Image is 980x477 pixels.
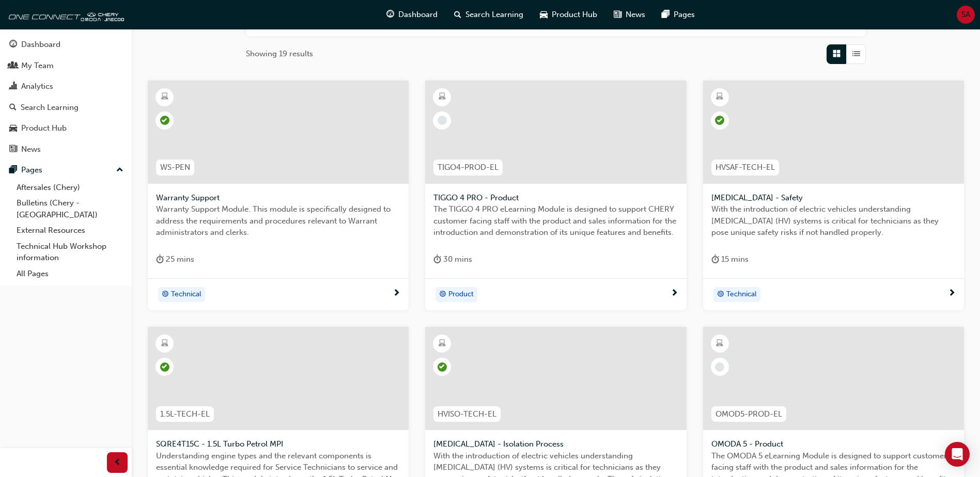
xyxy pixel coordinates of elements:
[4,35,128,54] a: Dashboard
[5,4,124,25] img: oneconnect
[9,166,17,175] span: pages-icon
[171,289,201,300] span: Technical
[552,9,597,21] span: Product Hub
[532,4,605,25] a: car-iconProduct Hub
[4,161,128,180] button: Pages
[433,203,678,239] span: The TIGGO 4 PRO eLearning Module is designed to support CHERY customer facing staff with the prod...
[957,6,975,24] button: SA
[160,362,169,372] span: learningRecordVerb_PASS-icon
[439,288,446,301] span: target-icon
[156,253,194,266] div: 25 mins
[4,33,128,161] button: DashboardMy TeamAnalyticsSearch LearningProduct HubNews
[711,253,749,266] div: 15 mins
[386,8,394,21] span: guage-icon
[156,203,400,239] span: Warranty Support Module. This module is specifically designed to address the requirements and pro...
[12,239,128,266] a: Technical Hub Workshop information
[833,48,841,60] span: Grid
[454,8,461,21] span: search-icon
[116,164,123,177] span: up-icon
[160,162,190,173] span: WS-PEN
[662,8,670,21] span: pages-icon
[156,192,400,204] span: Warranty Support
[715,116,724,125] span: learningRecordVerb_PASS-icon
[9,40,17,50] span: guage-icon
[948,289,956,298] span: next-icon
[433,438,678,450] span: [MEDICAL_DATA] - Isolation Process
[114,456,121,469] span: prev-icon
[438,362,447,372] span: learningRecordVerb_PASS-icon
[671,289,678,298] span: next-icon
[448,289,474,300] span: Product
[4,119,128,138] a: Product Hub
[433,253,472,266] div: 30 mins
[852,48,860,60] span: List
[438,116,447,125] span: learningRecordVerb_NONE-icon
[12,195,128,222] a: Bulletins (Chery - [GEOGRAPHIC_DATA])
[945,442,970,467] div: Open Intercom Messenger
[711,438,956,450] span: OMODA 5 - Product
[715,362,724,372] span: learningRecordVerb_NONE-icon
[438,162,499,173] span: TIGO4-PROD-EL
[21,164,42,176] div: Pages
[715,408,782,420] span: OMOD5-PROD-EL
[9,145,17,154] span: news-icon
[21,122,67,134] div: Product Hub
[465,9,523,21] span: Search Learning
[21,144,41,155] div: News
[626,9,645,21] span: News
[961,9,970,21] span: SA
[654,4,703,25] a: pages-iconPages
[161,90,168,104] span: learningResourceType_ELEARNING-icon
[425,81,686,311] a: TIGO4-PROD-ELTIGGO 4 PRO - ProductThe TIGGO 4 PRO eLearning Module is designed to support CHERY c...
[393,289,400,298] span: next-icon
[715,162,775,173] span: HVSAF-TECH-EL
[161,337,168,351] span: learningResourceType_ELEARNING-icon
[674,9,695,21] span: Pages
[446,4,532,25] a: search-iconSearch Learning
[717,288,724,301] span: target-icon
[162,288,169,301] span: target-icon
[148,81,409,311] a: WS-PENWarranty SupportWarranty Support Module. This module is specifically designed to address th...
[21,81,53,92] div: Analytics
[711,253,719,266] span: duration-icon
[12,266,128,282] a: All Pages
[156,438,400,450] span: SQRE4T15C - 1.5L Turbo Petrol MPI
[726,289,757,300] span: Technical
[716,90,723,104] span: learningResourceType_ELEARNING-icon
[439,90,446,104] span: learningResourceType_ELEARNING-icon
[711,203,956,239] span: With the introduction of electric vehicles understanding [MEDICAL_DATA] (HV) systems is critical ...
[4,56,128,75] a: My Team
[160,116,169,125] span: learningRecordVerb_PASS-icon
[378,4,446,25] a: guage-iconDashboard
[540,8,548,21] span: car-icon
[21,102,79,114] div: Search Learning
[439,337,446,351] span: learningResourceType_ELEARNING-icon
[605,4,654,25] a: news-iconNews
[433,253,441,266] span: duration-icon
[398,9,438,21] span: Dashboard
[12,180,128,196] a: Aftersales (Chery)
[246,48,313,60] span: Showing 19 results
[4,98,128,117] a: Search Learning
[9,124,17,133] span: car-icon
[21,60,54,72] div: My Team
[160,408,210,420] span: 1.5L-TECH-EL
[433,192,678,204] span: TIGGO 4 PRO - Product
[438,408,496,420] span: HVISO-TECH-EL
[711,192,956,204] span: [MEDICAL_DATA] - Safety
[9,82,17,91] span: chart-icon
[12,222,128,239] a: External Resources
[614,8,621,21] span: news-icon
[156,253,164,266] span: duration-icon
[9,61,17,71] span: people-icon
[716,337,723,351] span: learningResourceType_ELEARNING-icon
[21,39,60,51] div: Dashboard
[4,140,128,159] a: News
[9,103,17,113] span: search-icon
[4,77,128,96] a: Analytics
[703,81,964,311] a: HVSAF-TECH-EL[MEDICAL_DATA] - SafetyWith the introduction of electric vehicles understanding [MED...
